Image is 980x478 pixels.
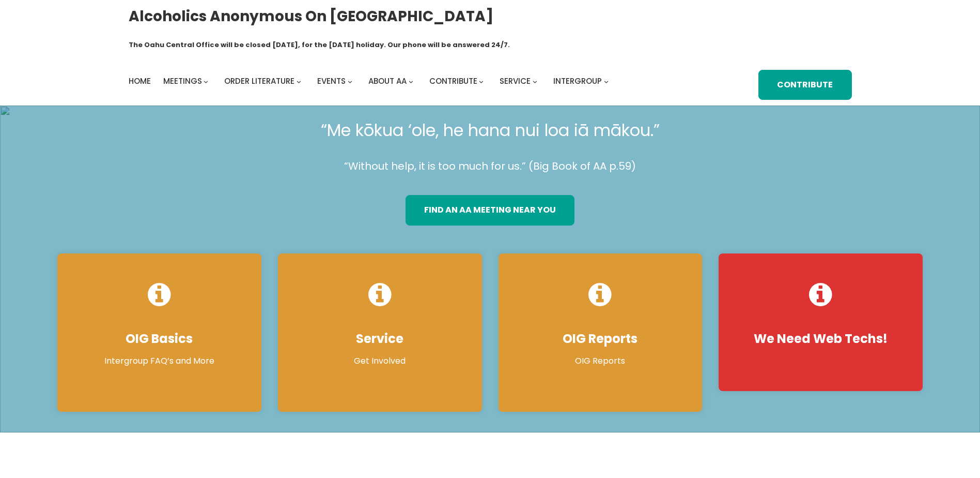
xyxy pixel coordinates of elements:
a: Home [129,74,151,88]
button: Contribute submenu [479,79,484,84]
a: Service [500,74,531,88]
span: About AA [368,76,407,86]
a: About AA [368,74,407,88]
a: Events [317,74,346,88]
p: Intergroup FAQ’s and More [68,355,251,367]
a: Alcoholics Anonymous on [GEOGRAPHIC_DATA] [129,4,493,29]
h1: The Oahu Central Office will be closed [DATE], for the [DATE] holiday. Our phone will be answered... [129,40,510,50]
a: find an aa meeting near you [406,195,574,225]
a: Meetings [163,74,202,88]
button: Intergroup submenu [604,79,609,84]
span: Service [500,76,531,86]
p: Get Involved [288,355,472,367]
span: Events [317,76,346,86]
span: Home [129,76,151,86]
h4: OIG Reports [509,331,692,347]
h4: OIG Basics [68,331,251,347]
span: Contribute [429,76,477,86]
p: “Me kōkua ‘ole, he hana nui loa iā mākou.” [49,116,931,145]
h4: We Need Web Techs! [729,331,912,347]
span: Order Literature [224,76,294,86]
button: Service submenu [533,79,537,84]
p: “Without help, it is too much for us.” (Big Book of AA p.59) [49,157,931,175]
a: Intergroup [553,74,602,88]
button: Events submenu [348,79,352,84]
h4: Service [288,331,472,347]
span: Meetings [163,76,202,86]
a: Contribute [429,74,477,88]
a: Contribute [758,70,851,100]
button: About AA submenu [409,79,413,84]
span: Intergroup [553,76,602,86]
p: OIG Reports [509,355,692,367]
button: Order Literature submenu [297,79,301,84]
nav: Intergroup [129,74,612,88]
button: Meetings submenu [204,79,208,84]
